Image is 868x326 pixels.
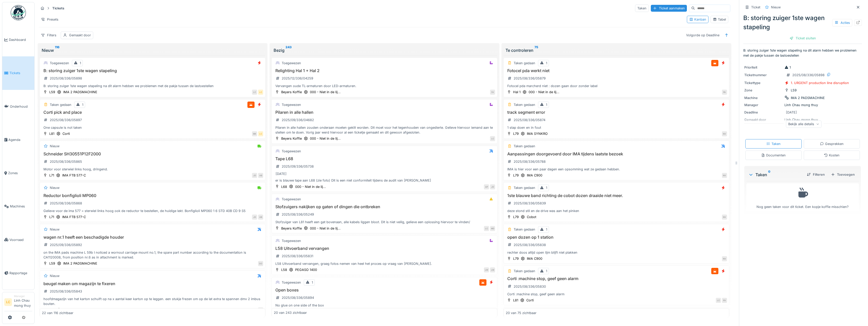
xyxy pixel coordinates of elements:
div: Gemaakt door [69,33,91,38]
div: Beyers Koffie [281,90,302,94]
div: Taken gedaan [50,102,71,107]
div: 2025/08/336/05894 [282,295,314,300]
div: Hal 1 [513,90,520,94]
div: Corti :machine stop, geef geen alarm [506,292,727,297]
div: Bezig [274,47,495,53]
h3: Tape L68 [274,156,495,161]
a: Rapportage [2,256,34,290]
sup: 243 [286,47,292,53]
div: 2025/09/336/04682 [282,118,314,122]
div: NV [722,256,727,261]
div: IMA FTB 577-C [62,173,86,178]
div: Linh Chau mong thuy [744,103,861,107]
div: Taken gedaan [514,61,535,66]
div: Kanban [689,17,706,22]
div: Nieuw [50,273,59,278]
div: Ticketnummer [744,73,782,77]
div: Zone [744,88,782,93]
div: [DATE] [276,171,287,176]
sup: 0 [768,172,770,178]
div: LC [490,136,495,141]
div: 2025/08/336/05897 [50,118,82,122]
div: Kosten [824,153,840,158]
div: L68 [281,184,287,189]
div: rechter doos altijd open lijm blijft niet plakken [506,250,727,255]
div: Nog geen taken voor dit ticket. Een kopje koffie misschien? [750,186,856,209]
div: Cobot [527,215,536,219]
div: DO [258,261,263,266]
div: Nieuw [50,185,59,190]
div: Taken [635,5,649,12]
div: 2025/08/336/05874 [514,118,545,122]
div: B: storing zuiger 1ste wagen stapeling na dit alarm hebben we problemen met de pakje tussen de la... [42,84,263,88]
h3: open dozen op 1 station [506,235,727,240]
div: 000 - Niet in de lij... [310,136,341,141]
div: Manager [744,103,782,107]
div: Motor voor sterwiel links hoog, dringend. [42,167,263,172]
h3: 1ste blauwe band richting de cobot dozen draaide niet meer. [506,193,727,198]
div: 2025/08/336/05838 [514,242,546,247]
div: Nieuw [50,227,59,232]
div: SV [490,90,495,95]
div: Presets [39,16,61,23]
div: LM [490,267,495,272]
span: Voorraad [9,237,32,242]
div: Toegewezen [282,102,301,107]
img: Badge_color-CXgf-gQk.svg [11,5,26,20]
div: 2025/08/336/05788 [514,159,546,164]
div: 1 [784,65,791,70]
span: Agenda [8,137,32,142]
h3: beugel maken om magazijn te fixeren [42,281,263,286]
div: NV [722,173,727,178]
div: 2025/08/336/05898 [792,73,825,77]
div: Ticket sluiten [787,35,818,42]
div: Fotocel pda marcherd niet : dozen gaan door zonder label [506,84,727,88]
a: Machines [2,190,34,223]
h3: Aanpassingen doorgevoerd door IMA tijdens laatste bezoek [506,152,727,156]
div: Toegewezen [282,197,301,202]
div: hoofdmagazijn van het karton schuift op na x aantal keer karton op te leggen. een stukje frezen o... [42,297,263,306]
div: Corti [526,298,534,303]
div: Beyers Koffie [281,136,302,141]
sup: 116 [55,47,59,53]
div: 1 [546,102,547,107]
div: IMA 2 PADSMACHINE [63,261,97,266]
div: on the IMA pads machine L 59b I noticed a wornout carriage mount no.1, the spare part number acco... [42,250,263,260]
div: 2025/08/336/05839 [514,201,546,206]
div: JD [252,215,257,220]
div: Vervangen oude TL-armaturen door LED-armaturen. [274,84,495,88]
a: Voorraad [2,223,34,256]
div: Corti [62,131,70,136]
div: deze stond stil en de drive was aan het pinken [506,208,727,213]
div: Filteren [805,171,827,178]
div: IMA BFB CasePacker [63,307,95,312]
div: Toevoegen [829,171,857,178]
h3: Reductor bonfiglioli MP060 [42,193,263,198]
div: LC [258,90,263,95]
div: NV [258,307,263,313]
h3: L58 Uitvoerband vervangen [274,246,495,251]
strong: Tickets [50,6,66,11]
div: LC [716,298,721,303]
div: 1 [546,269,547,273]
h3: Pilaren in alle hallen [274,110,495,115]
div: Bekijk alle details [786,120,822,128]
h3: Fotocel pda werkt niet [506,68,727,73]
li: LC [4,298,12,306]
div: 1 [546,185,547,190]
div: Manager [14,294,32,298]
div: Gesprekken [820,141,844,146]
span: Tickets [9,71,32,75]
div: 1. URGENT production line disruption [791,80,849,85]
div: 2025/08/336/05865 [50,159,82,164]
h3: B: storing zuiger 1ste wagen stapeling [42,68,263,73]
div: 2025/08/336/05868 [50,201,82,206]
h3: Relighting Hal 1 + Hal 2 [274,68,495,73]
div: No glue on one side of the box [274,303,495,308]
div: Documenten [761,153,786,158]
div: PA [722,90,727,95]
div: IMA C900 [527,256,542,261]
a: Dashboard [2,23,34,56]
div: Prioriteit [744,65,782,70]
div: Beyers Koffie [281,226,302,231]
